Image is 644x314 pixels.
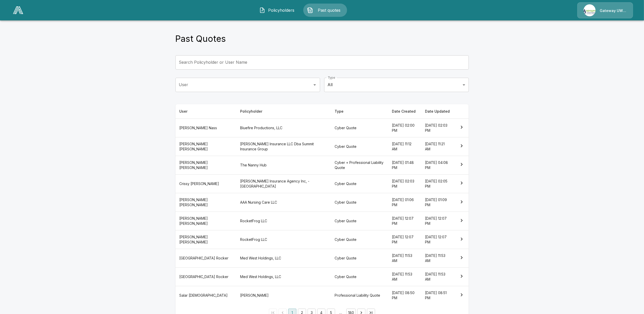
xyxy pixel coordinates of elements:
th: [DATE] 12:07 PM [421,212,454,230]
th: [DATE] 11:53 AM [388,268,421,286]
th: [DATE] 02:05 PM [421,174,454,193]
th: [DATE] 02:00 PM [388,119,421,137]
th: Cyber Quote [331,174,388,193]
img: AA Logo [13,6,23,14]
table: simple table [175,104,469,305]
span: Past quotes [315,7,343,13]
th: Date Created [388,104,421,119]
th: [DATE] 12:07 PM [388,212,421,230]
span: Policyholders [267,7,295,13]
button: Policyholders IconPolicyholders [255,4,299,17]
th: Bluefire Productions, LLC [236,119,331,137]
img: Agency Icon [584,4,596,16]
th: Salar [DEMOGRAPHIC_DATA] [175,286,236,305]
th: [DATE] 04:08 PM [421,156,454,174]
img: Policyholders Icon [259,7,265,13]
th: [PERSON_NAME] Insurance LLC Dba Summit Insurance Group [236,137,331,156]
th: Professional Liability Quote [331,286,388,305]
th: [DATE] 01:09 PM [421,193,454,212]
th: Cyber Quote [331,249,388,268]
th: [DATE] 12:07 PM [388,230,421,249]
th: [GEOGRAPHIC_DATA] Rocker [175,268,236,286]
th: [DATE] 08:50 PM [388,286,421,305]
th: Med West Holdings, LLC [236,268,331,286]
img: Past quotes Icon [307,7,313,13]
th: Cyber Quote [331,193,388,212]
label: Type [328,75,335,80]
th: Cyber Quote [331,268,388,286]
th: [PERSON_NAME] [PERSON_NAME] [175,230,236,249]
th: Cyber Quote [331,212,388,230]
th: [PERSON_NAME] [PERSON_NAME] [175,137,236,156]
th: Cyber Quote [331,137,388,156]
h4: Past Quotes [175,33,226,44]
th: [GEOGRAPHIC_DATA] Rocker [175,249,236,268]
th: [PERSON_NAME] [PERSON_NAME] [175,156,236,174]
th: [DATE] 11:53 AM [388,249,421,268]
th: [PERSON_NAME] [PERSON_NAME] [175,193,236,212]
th: Crissy [PERSON_NAME] [175,174,236,193]
th: Type [331,104,388,119]
th: [DATE] 08:51 PM [421,286,454,305]
th: RocketFrog LLC [236,230,331,249]
th: [PERSON_NAME] Insurance Agency Inc, - [GEOGRAPHIC_DATA] [236,174,331,193]
div: All [324,78,469,92]
th: [PERSON_NAME] [236,286,331,305]
th: Policyholder [236,104,331,119]
th: [DATE] 11:21 AM [421,137,454,156]
th: [DATE] 11:53 AM [421,268,454,286]
p: Gateway UW dba Apogee [600,8,627,13]
th: [PERSON_NAME] [PERSON_NAME] [175,212,236,230]
th: The Nanny Hub [236,156,331,174]
th: [PERSON_NAME] Nass [175,119,236,137]
th: [DATE] 02:03 PM [421,119,454,137]
button: Open [311,81,318,88]
th: [DATE] 11:53 AM [421,249,454,268]
th: AAA Nursing Care LLC [236,193,331,212]
a: Agency IconGateway UW dba Apogee [577,2,633,18]
th: [DATE] 11:12 AM [388,137,421,156]
th: Cyber Quote [331,119,388,137]
th: [DATE] 01:48 PM [388,156,421,174]
th: Cyber + Professional Liability Quote [331,156,388,174]
th: [DATE] 01:06 PM [388,193,421,212]
th: Med West Holdings, LLC [236,249,331,268]
th: [DATE] 02:03 PM [388,174,421,193]
th: [DATE] 12:07 PM [421,230,454,249]
button: Past quotes IconPast quotes [303,4,347,17]
th: Date Updated [421,104,454,119]
th: Cyber Quote [331,230,388,249]
th: RocketFrog LLC [236,212,331,230]
th: User [175,104,236,119]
